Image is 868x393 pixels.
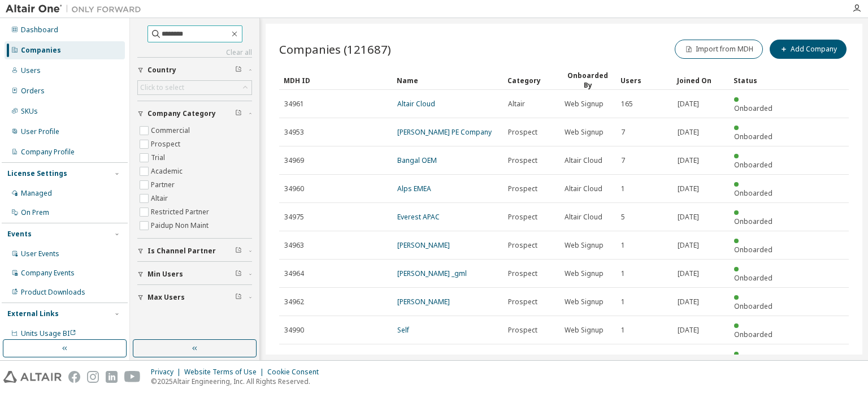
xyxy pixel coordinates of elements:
[284,297,304,306] span: 34962
[508,128,537,137] span: Prospect
[678,326,699,335] span: [DATE]
[151,205,211,219] label: Restricted Partner
[137,101,252,126] button: Company Category
[151,377,325,386] p: © 2025 Altair Engineering, Inc. All Rights Reserved.
[21,148,75,157] div: Company Profile
[508,184,537,193] span: Prospect
[397,156,437,165] a: Bangal OEM
[678,100,699,109] span: [DATE]
[124,371,141,383] img: youtube.svg
[284,269,304,278] span: 34964
[565,241,604,250] span: Web Signup
[621,297,625,306] span: 1
[284,184,304,193] span: 34960
[621,128,625,137] span: 7
[137,239,252,264] button: Is Channel Partner
[138,81,251,94] div: Click to select
[151,178,177,192] label: Partner
[137,48,252,57] a: Clear all
[279,41,391,57] span: Companies (121687)
[734,273,772,283] span: Onboarded
[151,137,183,151] label: Prospect
[677,71,724,89] div: Joined On
[147,247,216,256] span: Is Channel Partner
[620,71,668,89] div: Users
[151,368,184,377] div: Privacy
[508,326,537,335] span: Prospect
[621,269,625,278] span: 1
[678,297,699,306] span: [DATE]
[734,132,772,141] span: Onboarded
[397,353,445,363] a: Water-Gen Ltd.
[734,188,772,198] span: Onboarded
[87,371,99,383] img: instagram.svg
[21,189,52,198] div: Managed
[621,241,625,250] span: 1
[678,156,699,165] span: [DATE]
[137,58,252,83] button: Country
[565,156,602,165] span: Altair Cloud
[565,213,602,222] span: Altair Cloud
[397,297,450,306] a: [PERSON_NAME]
[235,247,242,256] span: Clear filter
[7,169,67,178] div: License Settings
[7,309,59,318] div: External Links
[734,71,781,89] div: Status
[678,269,699,278] span: [DATE]
[284,213,304,222] span: 34975
[21,249,59,258] div: User Events
[508,297,537,306] span: Prospect
[507,71,555,89] div: Category
[621,156,625,165] span: 7
[565,100,604,109] span: Web Signup
[565,184,602,193] span: Altair Cloud
[508,100,525,109] span: Altair
[235,270,242,279] span: Clear filter
[734,103,772,113] span: Onboarded
[151,151,167,165] label: Trial
[770,40,847,59] button: Add Company
[284,241,304,250] span: 34963
[140,83,184,92] div: Click to select
[734,217,772,226] span: Onboarded
[284,326,304,335] span: 34990
[284,128,304,137] span: 34953
[678,213,699,222] span: [DATE]
[397,99,435,109] a: Altair Cloud
[21,25,58,34] div: Dashboard
[284,100,304,109] span: 34961
[678,184,699,193] span: [DATE]
[734,301,772,311] span: Onboarded
[397,325,409,335] a: Self
[21,66,41,75] div: Users
[235,66,242,75] span: Clear filter
[147,109,216,118] span: Company Category
[678,354,699,363] span: [DATE]
[284,156,304,165] span: 34969
[508,269,537,278] span: Prospect
[151,165,185,178] label: Academic
[3,371,62,383] img: altair_logo.svg
[675,40,763,59] button: Import from MDH
[397,184,431,193] a: Alps EMEA
[621,100,633,109] span: 165
[621,354,625,363] span: 1
[678,241,699,250] span: [DATE]
[147,293,185,302] span: Max Users
[734,330,772,339] span: Onboarded
[184,368,267,377] div: Website Terms of Use
[397,212,440,222] a: Everest APAC
[267,368,325,377] div: Cookie Consent
[21,329,76,338] span: Units Usage BI
[508,241,537,250] span: Prospect
[565,297,604,306] span: Web Signup
[397,127,492,137] a: [PERSON_NAME] PE Company
[565,326,604,335] span: Web Signup
[147,270,183,279] span: Min Users
[151,124,192,137] label: Commercial
[565,354,604,363] span: Web Signup
[565,269,604,278] span: Web Signup
[235,109,242,118] span: Clear filter
[284,354,304,363] span: 29796
[21,46,61,55] div: Companies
